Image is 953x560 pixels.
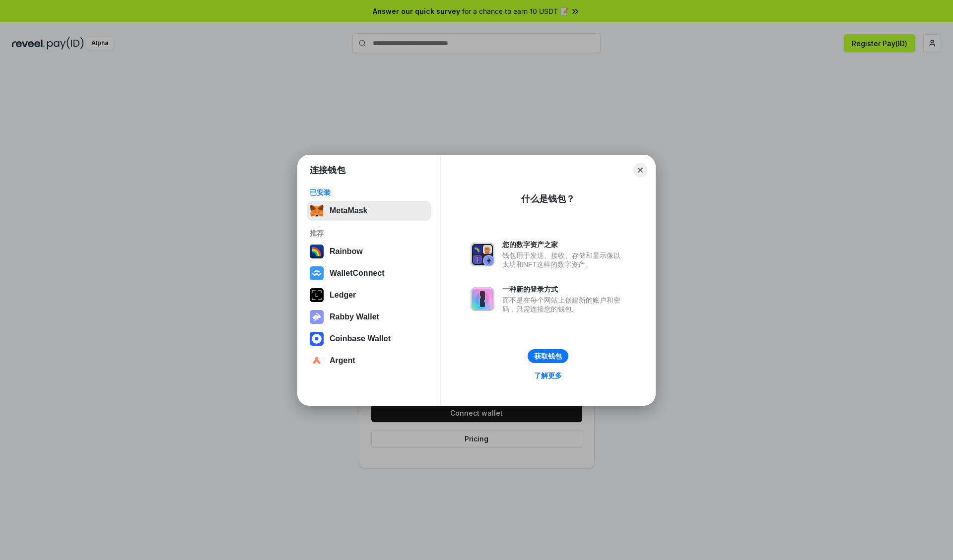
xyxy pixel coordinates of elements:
[521,193,575,205] div: 什么是钱包？
[310,229,428,238] div: 推荐
[330,356,355,365] div: Argent
[471,287,494,311] img: svg+xml,%3Csvg%20xmlns%3D%22http%3A%2F%2Fwww.w3.org%2F2000%2Fsvg%22%20fill%3D%22none%22%20viewBox...
[307,263,431,283] button: WalletConnect
[307,242,431,261] button: Rainbow
[307,351,431,371] button: Argent
[502,240,625,249] div: 您的数字资产之家
[310,164,345,176] h1: 连接钱包
[534,352,562,361] div: 获取钱包
[310,188,428,197] div: 已安装
[502,285,625,294] div: 一种新的登录方式
[502,296,625,313] div: 而不是在每个网站上创建新的账户和密码，只需连接您的钱包。
[307,329,431,349] button: Coinbase Wallet
[310,288,324,302] img: svg+xml,%3Csvg%20xmlns%3D%22http%3A%2F%2Fwww.w3.org%2F2000%2Fsvg%22%20width%3D%2228%22%20height%3...
[330,334,391,343] div: Coinbase Wallet
[310,332,324,346] img: svg+xml,%3Csvg%20width%3D%2228%22%20height%3D%2228%22%20viewBox%3D%220%200%2028%2028%22%20fill%3D...
[633,163,647,177] button: Close
[310,310,324,324] img: svg+xml,%3Csvg%20xmlns%3D%22http%3A%2F%2Fwww.w3.org%2F2000%2Fsvg%22%20fill%3D%22none%22%20viewBox...
[330,291,356,300] div: Ledger
[330,269,385,278] div: WalletConnect
[307,285,431,305] button: Ledger
[534,371,562,380] div: 了解更多
[310,204,324,218] img: svg+xml,%3Csvg%20fill%3D%22none%22%20height%3D%2233%22%20viewBox%3D%220%200%2035%2033%22%20width%...
[330,312,379,321] div: Rabby Wallet
[528,369,568,382] a: 了解更多
[310,245,324,258] img: svg+xml,%3Csvg%20width%3D%22120%22%20height%3D%22120%22%20viewBox%3D%220%200%20120%20120%22%20fil...
[310,266,324,280] img: svg+xml,%3Csvg%20width%3D%2228%22%20height%3D%2228%22%20viewBox%3D%220%200%2028%2028%22%20fill%3D...
[310,354,324,368] img: svg+xml,%3Csvg%20width%3D%2228%22%20height%3D%2228%22%20viewBox%3D%220%200%2028%2028%22%20fill%3D...
[502,251,625,269] div: 钱包用于发送、接收、存储和显示像以太坊和NFT这样的数字资产。
[330,206,367,215] div: MetaMask
[307,307,431,327] button: Rabby Wallet
[471,243,494,266] img: svg+xml,%3Csvg%20xmlns%3D%22http%3A%2F%2Fwww.w3.org%2F2000%2Fsvg%22%20fill%3D%22none%22%20viewBox...
[528,349,568,363] button: 获取钱包
[330,247,363,256] div: Rainbow
[307,201,431,221] button: MetaMask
